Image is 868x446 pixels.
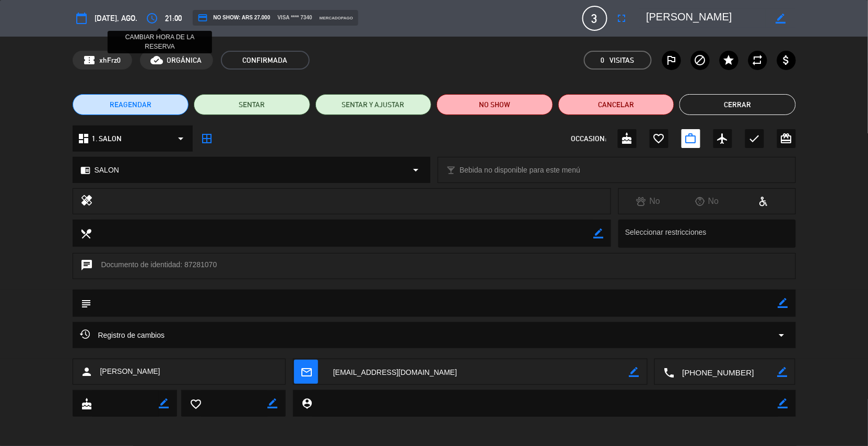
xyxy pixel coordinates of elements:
i: border_all [201,132,214,145]
button: fullscreen [613,9,631,28]
i: border_color [159,398,169,408]
i: chat [81,259,93,273]
span: REAGENDAR [110,99,151,110]
button: Cancelar [558,94,675,115]
i: border_color [778,398,788,408]
span: NO SHOW: ARS 27.000 [198,13,271,23]
div: No [678,195,736,208]
span: Registro de cambios [80,329,165,341]
button: NO SHOW [437,94,553,115]
button: calendar_today [73,9,91,28]
i: card_giftcard [780,132,793,145]
i: healing [81,194,93,209]
i: dashboard [78,132,90,145]
span: mercadopago [320,15,353,21]
span: 1. SALON [92,133,122,145]
i: subject [80,298,92,309]
span: SALON [95,164,119,176]
i: cloud_done [151,54,163,66]
i: airplanemode_active [717,132,729,145]
i: cake [81,398,92,409]
span: 3 [582,6,607,31]
i: attach_money [780,54,793,66]
i: access_time [146,12,159,25]
i: favorite_border [653,132,665,145]
i: block [694,54,707,66]
i: local_phone [663,367,674,378]
i: chrome_reader_mode [81,165,91,175]
i: cake [621,132,634,145]
i: border_color [776,14,785,24]
span: xhFrz0 [100,54,121,66]
i: border_color [777,367,787,377]
i: favorite_border [190,398,201,409]
span: OCCASION: [571,133,607,145]
i: repeat [752,54,764,66]
i: calendar_today [76,12,88,25]
i: border_color [778,298,788,308]
i: mail_outline [300,366,312,378]
i: arrow_drop_down [776,329,788,341]
span: [DATE], ago. [95,12,138,25]
button: SENTAR [194,94,310,115]
i: credit_card [198,13,208,23]
i: outlined_flag [665,54,678,66]
i: local_bar [446,165,456,175]
i: work_outline [685,132,697,145]
i: arrow_drop_down [175,132,187,145]
button: access_time [143,9,162,28]
button: SENTAR Y AJUSTAR [315,94,432,115]
span: Bebida no disponible para este menú [460,164,580,176]
i: local_dining [80,227,92,239]
i: fullscreen [616,12,628,25]
i: border_color [267,398,277,408]
span: 21:00 [166,12,182,25]
span: ORGÁNICA [167,54,202,66]
span: CONFIRMADA [221,51,310,70]
button: REAGENDAR [73,94,189,115]
span: [PERSON_NAME] [100,365,160,378]
span: 0 [601,54,605,66]
div: CAMBIAR HORA DE LA RESERVA [108,31,212,54]
i: arrow_drop_down [409,164,422,176]
em: Visitas [610,54,635,66]
i: person_pin [301,397,312,409]
div: No [619,195,677,208]
i: person [81,365,93,378]
i: border_color [593,228,603,238]
div: Documento de identidad: 87281070 [73,253,796,279]
i: border_color [629,367,639,377]
button: Cerrar [679,94,796,115]
span: confirmation_number [84,54,96,66]
i: check [748,132,761,145]
i: star [723,54,735,66]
